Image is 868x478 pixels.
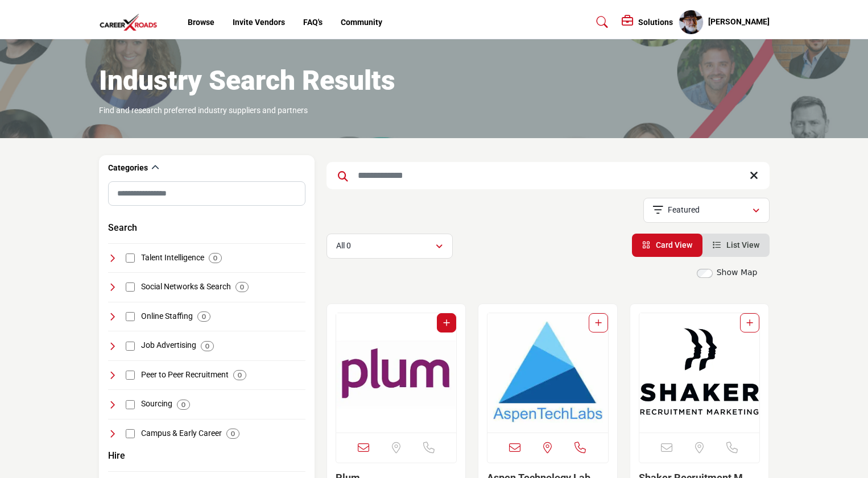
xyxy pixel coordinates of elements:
[238,371,242,379] b: 0
[303,18,323,27] a: FAQ's
[336,313,457,433] img: Plum
[233,18,285,27] a: Invite Vendors
[632,234,702,257] li: Card View
[141,340,196,351] h4: Job Advertising: Platforms and strategies for advertising job openings to attract a wide range of...
[213,254,217,262] b: 0
[141,428,222,439] h4: Campus & Early Career: Programs and platforms focusing on recruitment and career development for ...
[108,221,137,235] button: Search
[99,105,308,117] p: Find and research preferred industry suppliers and partners
[181,401,185,409] b: 0
[717,267,758,279] label: Show Map
[108,163,148,174] h2: Categories
[197,311,210,322] div: 0 Results For Online Staffing
[326,162,770,189] input: Search Keyword
[141,252,204,264] h4: Talent Intelligence: Intelligence and data-driven insights for making informed decisions in talen...
[639,313,760,433] img: Shaker Recruitment Marketing
[201,341,214,351] div: 0 Results For Job Advertising
[702,234,770,257] li: List View
[126,342,135,351] input: Select Job Advertising checkbox
[202,313,206,321] b: 0
[141,311,193,322] h4: Online Staffing: Digital platforms specializing in the staffing of temporary, contract, and conti...
[326,234,453,259] button: All 0
[708,16,770,28] h5: [PERSON_NAME]
[126,400,135,409] input: Select Sourcing checkbox
[99,13,164,32] img: Site Logo
[231,430,235,438] b: 0
[679,10,704,35] button: Show hide supplier dropdown
[141,281,231,293] h4: Social Networks & Search: Platforms that combine social networking and search capabilities for re...
[126,371,135,380] input: Select Peer to Peer Recruitment checkbox
[487,313,608,433] img: Aspen Technology Labs, Inc.
[240,283,244,291] b: 0
[188,18,214,27] a: Browse
[209,253,222,263] div: 0 Results For Talent Intelligence
[141,369,229,381] h4: Peer to Peer Recruitment: Recruitment methods leveraging existing employees' networks and relatio...
[233,370,246,380] div: 0 Results For Peer to Peer Recruitment
[108,449,125,463] button: Hire
[126,253,135,263] input: Select Talent Intelligence checkbox
[639,313,760,433] a: Open Listing in new tab
[126,429,135,438] input: Select Campus & Early Career checkbox
[341,18,382,27] a: Community
[713,240,759,250] a: View List
[336,313,457,433] a: Open Listing in new tab
[642,240,692,250] a: View Card
[126,282,135,292] input: Select Social Networks & Search checkbox
[585,13,615,31] a: Search
[643,198,770,223] button: Featured
[141,398,172,410] h4: Sourcing: Strategies and tools for identifying and engaging potential candidates for specific job...
[336,240,351,252] p: All 0
[99,63,395,98] h1: Industry Search Results
[177,400,190,410] div: 0 Results For Sourcing
[668,205,700,216] p: Featured
[726,240,759,250] span: List View
[595,318,602,327] a: Add To List
[126,312,135,321] input: Select Online Staffing checkbox
[226,429,239,439] div: 0 Results For Campus & Early Career
[487,313,608,433] a: Open Listing in new tab
[443,318,450,327] a: Add To List
[108,181,305,206] input: Search Category
[638,17,673,27] h5: Solutions
[656,240,692,250] span: Card View
[746,318,753,327] a: Add To List
[205,342,209,350] b: 0
[235,282,249,292] div: 0 Results For Social Networks & Search
[622,15,673,29] div: Solutions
